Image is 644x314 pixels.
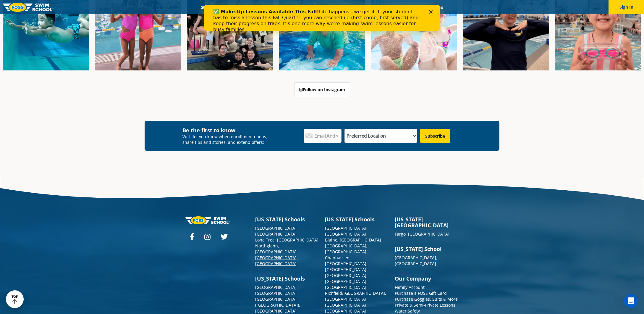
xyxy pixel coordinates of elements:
div: TOP [12,295,18,304]
a: Follow on Instagram [294,82,350,97]
h3: [US_STATE] Schools [255,276,319,281]
img: FOSS Swim School Logo [3,3,54,12]
h3: [US_STATE] School [395,246,459,252]
a: Fargo, [GEOGRAPHIC_DATA] [395,231,449,237]
a: Careers [424,4,448,10]
h3: [US_STATE] Schools [325,216,389,222]
a: [GEOGRAPHIC_DATA] ([GEOGRAPHIC_DATA]), [GEOGRAPHIC_DATA] [255,296,300,314]
a: Blog [405,4,424,10]
a: Lone Tree, [GEOGRAPHIC_DATA] [255,237,318,243]
div: Close [225,5,231,9]
a: Purchase a FOSS Gift Card [395,290,447,296]
a: [GEOGRAPHIC_DATA], [GEOGRAPHIC_DATA] [255,225,298,237]
a: [GEOGRAPHIC_DATA], [GEOGRAPHIC_DATA] [325,302,368,314]
h4: Be the first to know [182,127,271,134]
a: [GEOGRAPHIC_DATA], [GEOGRAPHIC_DATA] [325,225,368,237]
input: Email Address [304,129,342,143]
a: Swim Path® Program [258,4,309,10]
a: [GEOGRAPHIC_DATA], [GEOGRAPHIC_DATA] [325,243,368,255]
a: [GEOGRAPHIC_DATA], [GEOGRAPHIC_DATA] [255,284,298,296]
h3: [US_STATE][GEOGRAPHIC_DATA] [395,216,459,228]
a: [GEOGRAPHIC_DATA], [GEOGRAPHIC_DATA] [325,267,368,278]
a: Northglenn, [GEOGRAPHIC_DATA] [255,243,297,255]
h3: [US_STATE] Schools [255,216,319,222]
b: ✅ Make-Up Lessons Available This Fall! [9,4,115,10]
a: Family Account [395,284,425,290]
a: Private & Semi-Private Lessons [395,302,455,308]
a: 2025 Calendar [196,4,233,10]
img: Foss-logo-horizontal-white.svg [185,216,230,224]
a: [GEOGRAPHIC_DATA], [GEOGRAPHIC_DATA] [255,255,298,266]
input: Subscribe [420,129,450,143]
iframe: Intercom live chat banner [204,5,440,31]
a: Water Safety [395,308,420,314]
a: Chanhassen, [GEOGRAPHIC_DATA] [325,255,366,266]
p: We’ll let you know when enrollment opens, share tips and stories, and extend offers: [182,134,271,145]
a: Swim Like [PERSON_NAME] [342,4,405,10]
a: Richfield/[GEOGRAPHIC_DATA], [GEOGRAPHIC_DATA] [325,290,386,302]
a: About FOSS [310,4,343,10]
a: Purchase Goggles, Suits & More [395,296,458,302]
a: [GEOGRAPHIC_DATA], [GEOGRAPHIC_DATA] [395,255,437,266]
a: Blaine, [GEOGRAPHIC_DATA] [325,237,381,243]
a: Schools [233,4,258,10]
h3: Our Company [395,276,459,281]
div: Life happens—we get it. If your student has to miss a lesson this Fall Quarter, you can reschedul... [9,4,218,28]
a: [GEOGRAPHIC_DATA], [GEOGRAPHIC_DATA] [325,278,368,290]
iframe: Intercom live chat [624,294,638,308]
